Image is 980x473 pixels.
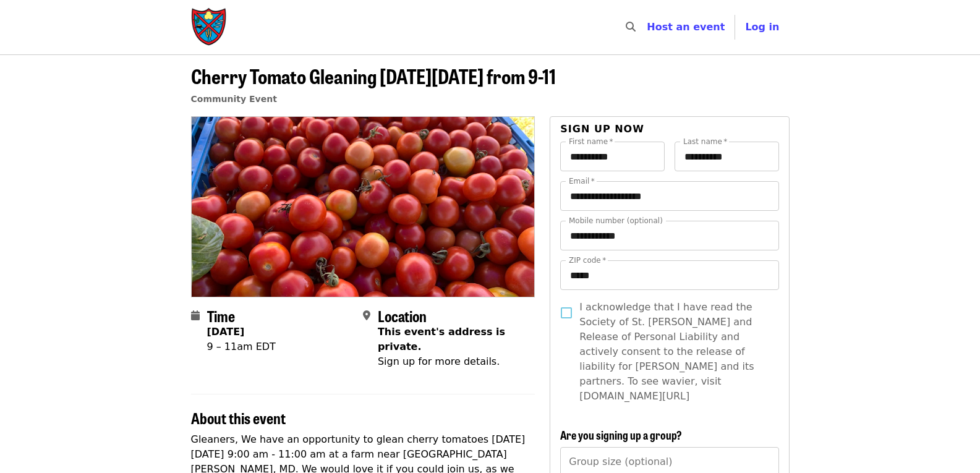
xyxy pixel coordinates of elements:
label: ZIP code [569,257,606,264]
a: Host an event [647,21,725,33]
img: Society of St. Andrew - Home [191,7,228,47]
span: Time [207,305,235,326]
span: Cherry Tomato Gleaning [DATE][DATE] from 9-11 [191,61,556,90]
span: Sign up for more details. [378,356,500,367]
i: calendar icon [191,310,200,322]
div: 9 – 11am EDT [207,339,276,354]
i: map-marker-alt icon [363,310,370,322]
strong: [DATE] [207,326,245,338]
span: Are you signing up a group? [560,427,682,443]
input: Email [560,181,778,211]
span: Sign up now [560,123,644,135]
label: Email [569,177,595,185]
input: Mobile number (optional) [560,221,778,250]
i: search icon [626,21,636,33]
img: Cherry Tomato Gleaning on Monday, October 20 from 9-11 organized by Society of St. Andrew [192,117,535,296]
span: Location [378,305,427,326]
span: Log in [745,21,779,33]
input: First name [560,142,665,171]
a: Community Event [191,94,277,104]
input: ZIP code [560,260,778,290]
span: About this event [191,407,286,428]
input: Search [643,12,653,42]
span: This event's address is private. [378,326,505,352]
input: Last name [675,142,779,171]
button: Log in [735,15,789,40]
label: First name [569,138,613,145]
span: I acknowledge that I have read the Society of St. [PERSON_NAME] and Release of Personal Liability... [579,300,769,404]
label: Mobile number (optional) [569,217,663,224]
label: Last name [683,138,727,145]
